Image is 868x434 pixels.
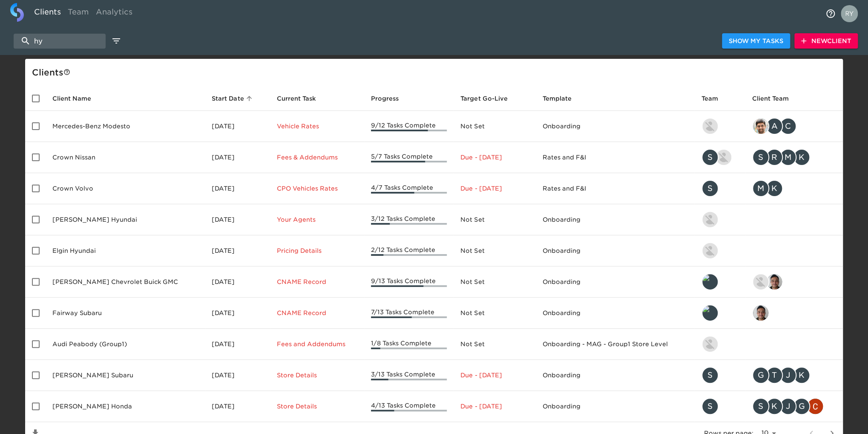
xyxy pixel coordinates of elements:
td: 3/12 Tasks Complete [364,204,454,235]
img: kevin.lo@roadster.com [702,243,718,258]
span: Target Go-Live [460,93,518,104]
td: Onboarding [536,266,695,298]
td: [PERSON_NAME] Honda [46,391,205,422]
td: Not Set [454,235,535,266]
td: Not Set [454,329,535,360]
td: Onboarding [536,235,695,266]
div: george.lawton@schomp.com, tj.joyce@schomp.com, james.kurtenbach@schomp.com, kevin.mand@schomp.com [752,367,836,384]
td: Fairway Subaru [46,298,205,329]
img: kevin.lo@roadster.com [702,212,718,227]
div: M [752,180,769,197]
td: Elgin Hyundai [46,235,205,266]
td: Onboarding [536,204,695,235]
td: 7/13 Tasks Complete [364,298,454,329]
div: C [779,118,796,135]
div: K [766,398,783,415]
div: S [701,398,719,415]
td: [PERSON_NAME] Subaru [46,360,205,391]
div: kevin.lo@roadster.com [701,118,739,135]
p: Due - [DATE] [460,153,529,162]
img: sai@simplemnt.com [767,274,782,289]
p: Pricing Details [277,246,357,255]
span: Client Team [752,93,800,104]
div: S [752,149,769,166]
div: nikko.foster@roadster.com, sai@simplemnt.com [752,273,836,290]
td: [DATE] [205,360,270,391]
td: 1/8 Tasks Complete [364,329,454,360]
span: Progress [371,93,410,104]
div: S [701,180,719,197]
td: Mercedes-Benz Modesto [46,111,205,142]
span: Current Task [277,93,327,104]
span: Show My Tasks [729,36,783,46]
div: scott.graves@schomp.com, kevin.mand@schomp.com, james.kurtenbach@schomp.com, george.lawton@schomp... [752,398,836,415]
td: Not Set [454,298,535,329]
span: New Client [801,36,851,46]
td: Not Set [454,204,535,235]
img: sai@simplemnt.com [753,305,768,321]
td: Onboarding - MAG - Group1 Store Level [536,329,695,360]
div: G [752,367,769,384]
td: Not Set [454,266,535,298]
div: Client s [32,66,839,79]
div: nikko.foster@roadster.com [701,336,739,353]
p: Due - [DATE] [460,402,529,411]
td: Onboarding [536,391,695,422]
p: CPO Vehicles Rates [277,184,357,193]
div: savannah@roadster.com, austin@roadster.com [701,149,739,166]
p: Fees & Addendums [277,153,357,162]
p: Store Details [277,402,357,411]
td: Crown Volvo [46,173,205,204]
img: leland@roadster.com [702,305,718,321]
div: sai@simplemnt.com [752,304,836,321]
button: NewClient [794,33,858,49]
td: [DATE] [205,266,270,298]
td: Onboarding [536,111,695,142]
td: [DATE] [205,235,270,266]
p: Vehicle Rates [277,122,357,130]
img: nikko.foster@roadster.com [702,336,718,352]
img: Profile [841,5,858,22]
span: Team [701,93,729,104]
td: 3/13 Tasks Complete [364,360,454,391]
span: Target Go-Live [460,93,507,104]
button: Show My Tasks [722,33,790,49]
img: austin@roadster.com [716,150,731,165]
div: leland@roadster.com [701,304,739,321]
p: CNAME Record [277,278,357,286]
div: sparent@crowncars.com, rrobins@crowncars.com, mcooley@crowncars.com, kwilson@crowncars.com [752,149,836,166]
p: CNAME Record [277,309,357,317]
img: sandeep@simplemnt.com [753,119,768,134]
button: edit [109,34,124,48]
td: Not Set [454,111,535,142]
span: Start Date [212,93,255,104]
svg: This is a list of all of your clients and clients shared with you [63,69,70,75]
td: [DATE] [205,173,270,204]
td: 9/12 Tasks Complete [364,111,454,142]
td: [DATE] [205,111,270,142]
div: S [701,149,719,166]
td: Onboarding [536,360,695,391]
td: [DATE] [205,298,270,329]
td: [DATE] [205,329,270,360]
input: search [14,34,106,49]
button: notifications [820,3,841,24]
div: sandeep@simplemnt.com, angelique.nurse@roadster.com, clayton.mandel@roadster.com [752,118,836,135]
div: R [766,149,783,166]
img: leland@roadster.com [702,274,718,289]
span: Client Name [52,93,102,104]
div: K [766,180,783,197]
a: Clients [31,3,64,24]
td: [PERSON_NAME] Hyundai [46,204,205,235]
img: logo [10,3,24,22]
div: savannah@roadster.com [701,180,739,197]
td: [PERSON_NAME] Chevrolet Buick GMC [46,266,205,298]
td: Audi Peabody (Group1) [46,329,205,360]
td: 4/7 Tasks Complete [364,173,454,204]
td: [DATE] [205,204,270,235]
div: K [793,149,810,166]
p: Due - [DATE] [460,371,529,379]
div: savannah@roadster.com [701,398,739,415]
td: Crown Nissan [46,142,205,173]
p: Your Agents [277,215,357,224]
